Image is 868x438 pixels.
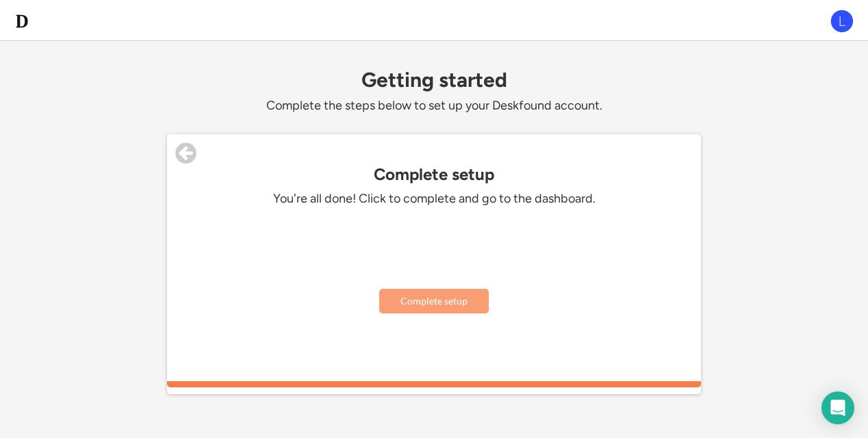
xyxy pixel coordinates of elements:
div: Complete the steps below to set up your Deskfound account. [167,98,701,114]
div: Complete setup [167,165,701,184]
div: Getting started [167,68,701,91]
div: Open Intercom Messenger [821,391,854,424]
button: Complete setup [379,289,489,313]
img: L.png [830,9,854,34]
div: You're all done! Click to complete and go to the dashboard. [229,191,639,207]
img: d-whitebg.png [14,13,30,29]
div: 100% [170,381,698,387]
